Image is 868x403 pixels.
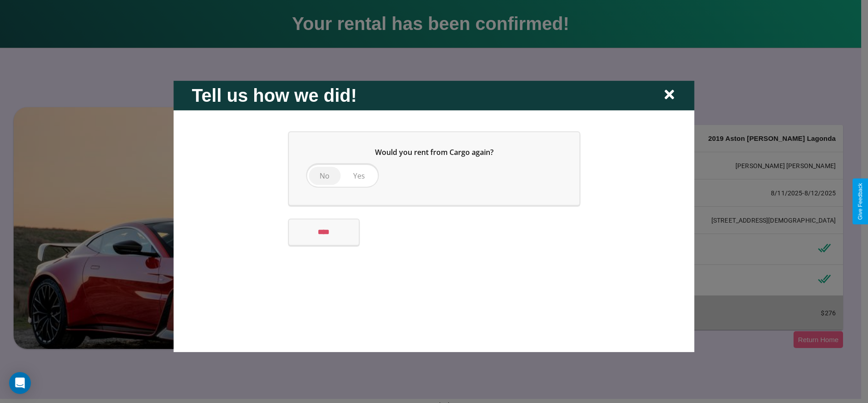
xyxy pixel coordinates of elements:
div: Give Feedback [857,183,863,220]
span: Yes [353,170,365,180]
span: Would you rent from Cargo again? [375,147,493,157]
span: No [320,170,330,180]
h2: Tell us how we did! [192,85,357,105]
div: Open Intercom Messenger [9,372,31,394]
